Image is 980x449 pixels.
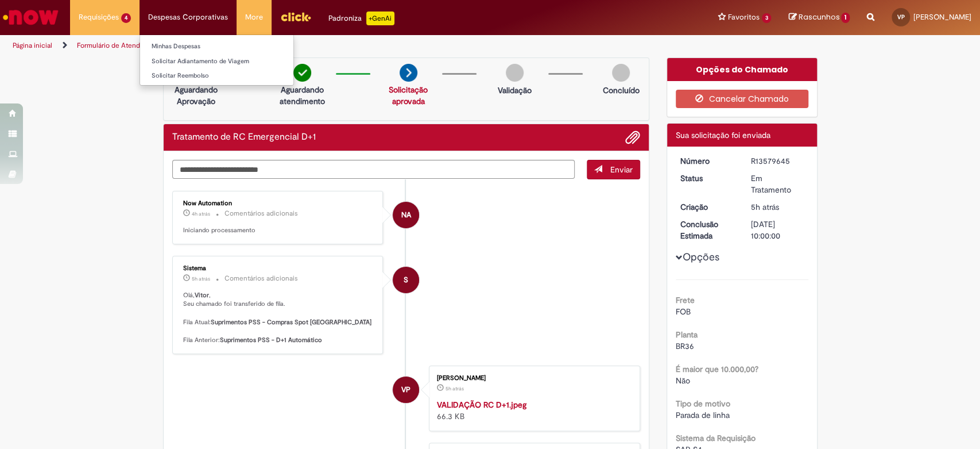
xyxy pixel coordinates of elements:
[913,12,971,22] span: [PERSON_NAME]
[728,11,760,23] span: Favoritos
[400,64,417,82] img: arrow-next.png
[192,275,210,282] span: 5h atrás
[389,85,428,106] a: Solicitação aprovada
[121,13,131,23] span: 4
[676,130,770,140] span: Sua solicitação foi enviada
[798,11,839,22] span: Rascunhos
[245,11,263,23] span: More
[437,400,526,410] a: VALIDAÇÃO RC D+1.jpeg
[437,399,628,422] div: 66.3 KB
[183,200,374,207] div: Now Automation
[172,160,575,179] textarea: Digite sua mensagem aqui...
[77,41,162,50] a: Formulário de Atendimento
[667,58,817,81] div: Opções do Chamado
[676,329,698,340] b: Planta
[751,155,804,167] div: R13579645
[1,6,60,29] img: ServiceNow
[498,85,532,96] p: Validação
[220,336,322,344] b: Suprimentos PSS - D+1 Automático
[751,202,779,212] time: 30/09/2025 08:12:06
[224,274,298,283] small: Comentários adicionais
[192,210,210,217] time: 30/09/2025 09:01:48
[751,202,779,212] span: 5h atrás
[168,84,224,107] p: Aguardando Aprovação
[183,265,374,272] div: Sistema
[274,84,330,107] p: Aguardando atendimento
[751,218,804,241] div: [DATE] 10:00:00
[140,40,293,53] a: Minhas Despesas
[13,41,52,50] a: Página inicial
[506,64,524,82] img: img-circle-grey.png
[172,132,316,143] h2: Tratamento de RC Emergencial D+1 Histórico de tíquete
[672,201,742,213] dt: Criação
[280,8,311,25] img: click_logo_yellow_360x200.png
[183,291,374,345] p: Olá, , Seu chamado foi transferido de fila. Fila Atual: Fila Anterior:
[672,218,742,241] dt: Conclusão Estimada
[9,35,645,56] ul: Trilhas de página
[672,155,742,167] dt: Número
[140,34,294,86] ul: Despesas Corporativas
[676,306,691,317] span: FOB
[437,375,628,382] div: [PERSON_NAME]
[672,172,742,184] dt: Status
[841,13,850,23] span: 1
[328,11,394,25] div: Padroniza
[148,11,228,23] span: Despesas Corporativas
[610,164,633,175] span: Enviar
[676,375,690,386] span: Não
[393,202,419,228] div: Now Automation
[897,13,905,21] span: VP
[751,201,804,213] div: 30/09/2025 08:12:06
[195,291,209,300] b: Vitor
[602,85,639,96] p: Concluído
[183,226,374,235] p: Iniciando processamento
[788,12,850,23] a: Rascunhos
[446,385,464,392] time: 30/09/2025 08:12:02
[393,377,419,403] div: Vitor Henrique Pereira
[676,364,758,374] b: É maior que 10.000,00?
[676,341,694,351] span: BR36
[211,318,371,327] b: Suprimentos PSS - Compras Spot [GEOGRAPHIC_DATA]
[404,266,408,294] span: S
[393,267,419,293] div: System
[79,11,119,23] span: Requisições
[224,209,298,218] small: Comentários adicionais
[192,275,210,282] time: 30/09/2025 08:12:08
[587,160,640,179] button: Enviar
[676,410,730,420] span: Parada de linha
[401,376,410,404] span: VP
[366,11,394,25] p: +GenAi
[293,64,311,82] img: check-circle-green.png
[192,210,210,217] span: 4h atrás
[612,64,630,82] img: img-circle-grey.png
[676,398,730,409] b: Tipo de motivo
[762,13,772,23] span: 3
[140,55,293,68] a: Solicitar Adiantamento de Viagem
[751,172,804,195] div: Em Tratamento
[676,295,695,305] b: Frete
[446,385,464,392] span: 5h atrás
[676,433,756,443] b: Sistema da Requisição
[140,70,293,82] a: Solicitar Reembolso
[625,130,640,145] button: Adicionar anexos
[401,201,411,229] span: NA
[676,90,808,108] button: Cancelar Chamado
